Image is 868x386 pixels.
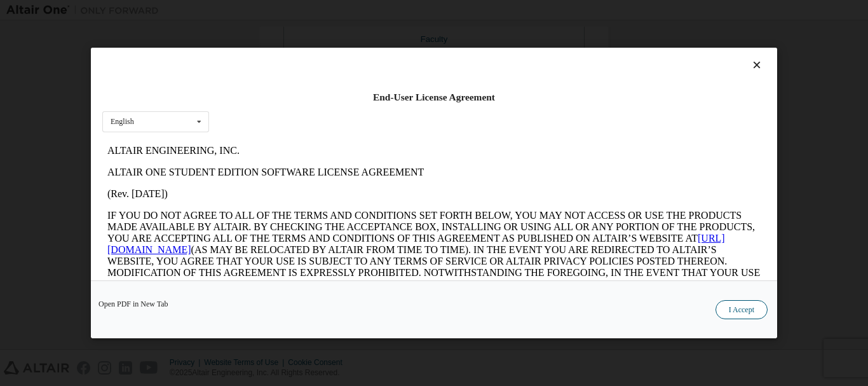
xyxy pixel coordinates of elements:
p: (Rev. [DATE]) [5,48,658,60]
a: Open PDF in New Tab [98,300,168,308]
button: I Accept [715,300,768,319]
a: [URL][DOMAIN_NAME] [5,93,623,115]
div: English [111,118,134,126]
p: This Altair One Student Edition Software License Agreement (“Agreement”) is between Altair Engine... [5,172,658,217]
p: ALTAIR ENGINEERING, INC. [5,5,658,17]
div: End-User License Agreement [102,91,766,104]
p: IF YOU DO NOT AGREE TO ALL OF THE TERMS AND CONDITIONS SET FORTH BELOW, YOU MAY NOT ACCESS OR USE... [5,70,658,162]
p: ALTAIR ONE STUDENT EDITION SOFTWARE LICENSE AGREEMENT [5,27,658,38]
